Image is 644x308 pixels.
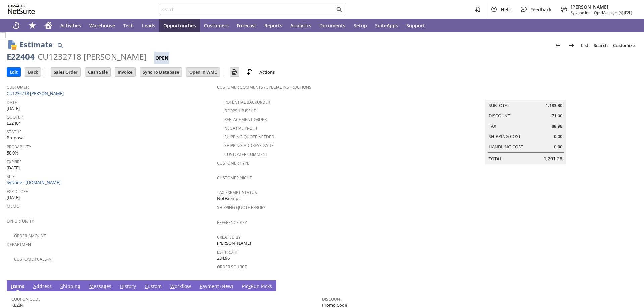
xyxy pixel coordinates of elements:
span: Forecast [237,22,256,29]
input: Sales Order [51,68,80,76]
a: Reports [260,19,286,32]
div: Open [154,52,169,64]
a: Unrolled view on [625,282,633,290]
span: W [170,283,175,289]
span: Activities [60,22,81,29]
a: Opportunity [7,218,34,224]
a: Customer Niche [217,175,252,181]
a: Expires [7,159,22,165]
span: Feedback [530,6,552,13]
svg: Home [44,21,52,29]
input: Search [160,5,335,13]
img: add-record.svg [246,68,254,76]
span: C [145,283,148,289]
a: Tax Exempt Status [217,190,257,195]
span: Documents [319,22,345,29]
span: 0.00 [554,133,562,140]
a: Address [32,283,53,290]
a: Negative Profit [224,125,258,131]
a: History [118,283,138,290]
a: Payment (New) [198,283,235,290]
a: Customer Type [217,160,249,166]
a: Department [7,242,33,247]
span: -71.00 [550,113,562,119]
span: [DATE] [7,105,20,112]
img: Previous [554,41,562,49]
span: Proposal [7,135,24,141]
a: CU1232718 [PERSON_NAME] [7,90,65,96]
span: 1,201.28 [544,155,562,162]
a: Forecast [233,19,260,32]
svg: Search [335,5,343,13]
span: Reports [264,22,282,29]
input: Edit [7,68,20,76]
a: PickRun Picks [240,283,274,290]
span: Opportunities [163,22,196,29]
a: Opportunities [159,19,200,32]
a: Order Amount [14,233,46,239]
span: Support [406,22,425,29]
a: Replacement Order [224,117,267,122]
span: [PERSON_NAME] [571,4,632,10]
a: Warehouse [85,19,119,32]
a: Documents [315,19,350,32]
a: Subtotal [489,102,510,108]
a: Potential Backorder [224,99,270,105]
span: 1,183.30 [546,102,562,109]
div: CU1232718 [PERSON_NAME] [38,51,146,62]
a: Leads [138,19,159,32]
a: Custom [143,283,163,290]
a: Customer Comment [224,151,268,157]
img: Quick Find [56,41,64,49]
a: Setup [350,19,371,32]
a: Search [591,40,610,51]
a: Actions [257,69,277,75]
span: E22404 [7,120,21,126]
a: Site [7,174,15,179]
a: Shipping Quote Needed [224,134,274,140]
span: Leads [142,22,155,29]
a: Support [402,19,429,32]
caption: Summary [485,89,566,100]
span: k [248,283,251,289]
a: Handling Cost [489,144,523,150]
span: Setup [354,22,367,29]
span: [DATE] [7,194,20,201]
span: 50.0% [7,150,18,156]
a: Customer [7,84,29,90]
span: SuiteApps [375,22,398,29]
span: Ops Manager (A) (F2L) [594,10,632,15]
a: Recent Records [8,19,24,32]
a: SuiteApps [371,19,402,32]
span: [DATE] [7,165,20,171]
a: Sylvane - [DOMAIN_NAME] [7,179,62,185]
a: Activities [56,19,85,32]
span: A [33,283,36,289]
a: Discount [489,113,510,119]
a: Shipping Address Issue [224,143,274,148]
div: Shortcuts [24,19,40,32]
input: Sync To Database [140,68,182,76]
a: Tax [489,123,496,129]
a: Workflow [169,283,193,290]
a: Est Profit [217,249,238,255]
a: Probability [7,144,31,150]
span: Analytics [290,22,311,29]
a: Discount [322,296,342,302]
a: Analytics [286,19,315,32]
div: E22404 [7,51,35,62]
span: Help [501,6,512,13]
a: Customize [610,40,637,51]
a: Customer Comments / Special Instructions [217,84,311,90]
a: Dropship Issue [224,108,256,114]
input: Open In WMC [186,68,220,76]
svg: Recent Records [12,21,20,29]
img: Next [568,41,576,49]
img: Print [230,68,238,76]
a: Shipping [59,283,82,290]
a: Status [7,129,22,135]
span: S [60,283,63,289]
span: NotExempt [217,195,240,202]
a: Exp. Close [7,189,28,194]
span: I [11,283,13,289]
